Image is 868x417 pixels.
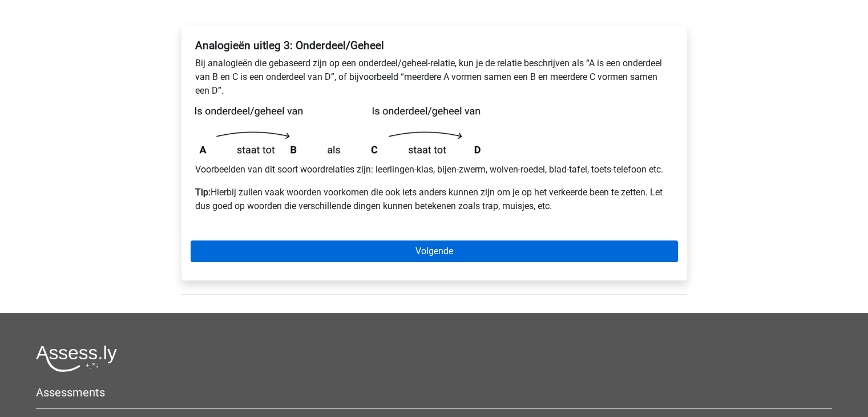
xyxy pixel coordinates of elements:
img: Assessly logo [36,345,117,372]
p: Hierbij zullen vaak woorden voorkomen die ook iets anders kunnen zijn om je op het verkeerde been... [195,186,673,213]
img: analgogies_pattern3.png [195,107,481,154]
p: Voorbeelden van dit soort woordrelaties zijn: leerlingen-klas, bijen-zwerm, wolven-roedel, blad-t... [195,163,673,177]
h5: Assessments [36,386,832,399]
a: Volgende [191,240,678,262]
b: Tip: [195,187,211,198]
p: Bij analogieën die gebaseerd zijn op een onderdeel/geheel-relatie, kun je de relatie beschrijven ... [195,57,673,98]
b: Analogieën uitleg 3: Onderdeel/Geheel [195,39,384,52]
